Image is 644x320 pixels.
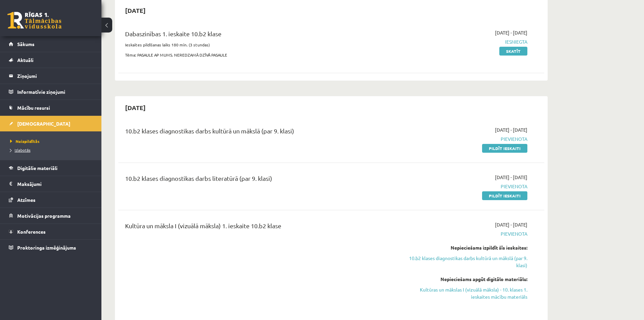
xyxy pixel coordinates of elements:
[10,147,95,153] a: Izlabotās
[9,160,93,176] a: Digitālie materiāli
[9,224,93,239] a: Konferences
[9,84,93,100] a: Informatīvie ziņojumi
[17,197,35,203] span: Atzīmes
[400,38,527,45] span: Iesniegta
[17,41,34,47] span: Sākums
[9,240,93,255] a: Proktoringa izmēģinājums
[9,116,93,131] a: [DEMOGRAPHIC_DATA]
[17,244,76,251] span: Proktoringa izmēģinājums
[125,52,390,58] p: Tēma: PASAULE AP MUMS. NEREDZAMĀ DZĪVĀ PASAULE
[400,276,527,283] div: Nepieciešams apgūt digitālo materiālu:
[17,213,71,219] span: Motivācijas programma
[9,192,93,208] a: Atzīmes
[482,144,527,153] a: Pildīt ieskaiti
[17,121,70,127] span: [DEMOGRAPHIC_DATA]
[400,286,527,300] a: Kultūras un mākslas I (vizuālā māksla) - 10. klases 1. ieskaites mācību materiāls
[9,52,93,68] a: Aktuāli
[400,230,527,237] span: Pievienota
[400,135,527,143] span: Pievienota
[10,138,95,144] a: Neizpildītās
[17,84,93,100] legend: Informatīvie ziņojumi
[17,105,50,111] span: Mācību resursi
[9,208,93,223] a: Motivācijas programma
[9,36,93,52] a: Sākums
[125,42,390,48] p: Ieskaites pildīšanas laiks 180 min. (3 stundas)
[17,57,33,63] span: Aktuāli
[7,12,62,29] a: Rīgas 1. Tālmācības vidusskola
[495,126,527,133] span: [DATE] - [DATE]
[125,221,390,234] div: Kultūra un māksla I (vizuālā māksla) 1. ieskaite 10.b2 klase
[125,29,390,42] div: Dabaszinības 1. ieskaite 10.b2 klase
[125,174,390,186] div: 10.b2 klases diagnostikas darbs literatūrā (par 9. klasi)
[17,176,93,192] legend: Maksājumi
[495,29,527,36] span: [DATE] - [DATE]
[118,2,152,18] h2: [DATE]
[495,221,527,228] span: [DATE] - [DATE]
[10,147,30,153] span: Izlabotās
[400,244,527,251] div: Nepieciešams izpildīt šīs ieskaites:
[17,165,57,171] span: Digitālie materiāli
[499,47,527,56] a: Skatīt
[9,100,93,115] a: Mācību resursi
[118,100,152,115] h2: [DATE]
[17,68,93,84] legend: Ziņojumi
[9,68,93,84] a: Ziņojumi
[482,191,527,200] a: Pildīt ieskaiti
[125,126,390,139] div: 10.b2 klases diagnostikas darbs kultūrā un mākslā (par 9. klasi)
[400,183,527,190] span: Pievienota
[9,176,93,192] a: Maksājumi
[17,229,46,235] span: Konferences
[10,138,40,144] span: Neizpildītās
[400,255,527,269] a: 10.b2 klases diagnostikas darbs kultūrā un mākslā (par 9. klasi)
[495,174,527,181] span: [DATE] - [DATE]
